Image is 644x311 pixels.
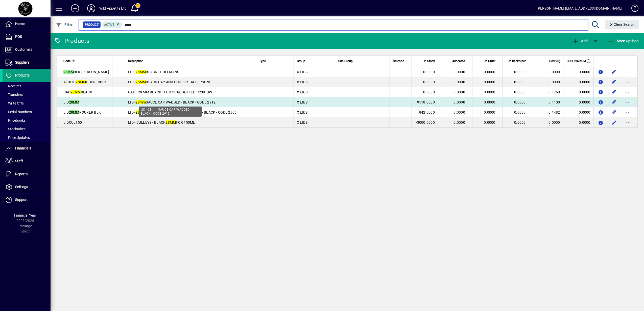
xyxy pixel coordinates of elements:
span: Financials [15,146,31,150]
div: Code [63,58,109,64]
div: Products [54,37,89,45]
div: Sub Group [338,58,387,64]
span: Product [85,22,99,27]
span: 0.0000 [484,90,496,94]
button: More options [623,108,631,116]
span: LID - CULLEYS - BLACK FOR 150ML [128,120,195,124]
span: Financial Year [14,213,36,217]
span: On Order [484,58,495,64]
span: 0.0000 [484,100,496,104]
span: Allocated [452,58,465,64]
span: Home [15,22,25,26]
span: In Stock [424,58,435,64]
td: 0.1100 [533,97,563,107]
td: 0.0000 [533,117,563,127]
span: -3000.0000 [416,120,435,124]
button: Edit [610,68,618,76]
span: X LIDS [297,120,308,124]
span: More Options [608,39,639,43]
button: Edit [610,118,618,126]
span: 0.0000 [454,80,465,84]
span: LID [63,100,79,104]
td: 0.0000 [563,107,593,117]
span: Stocktakes [5,127,26,131]
span: Barcode [393,58,404,64]
em: 28mm [136,110,146,114]
a: Suppliers [3,56,51,69]
span: CAP BLACK [63,90,92,94]
div: On Backorder [506,58,530,64]
span: Staff [15,159,23,163]
span: X LIDS [297,70,308,74]
div: Type [259,58,291,64]
span: Add [573,39,588,43]
span: LID - SAUCE (DRIPPER) CAP & POURER - BLACK - CODE 2806 [128,110,236,114]
span: 0.0000 [454,90,465,94]
button: Filter [55,20,74,29]
button: More Options [607,36,640,45]
a: Financials [3,142,51,155]
a: Serial Numbers [3,108,51,116]
span: 0.0000 [484,120,496,124]
button: Edit [610,78,618,86]
button: More options [623,118,631,126]
div: Barcode [393,58,409,64]
div: In Stock [415,58,439,64]
span: Package [18,224,32,228]
a: Reports [3,168,51,180]
a: Home [3,18,51,30]
a: Settings [3,181,51,193]
span: BLK [PERSON_NAME] [63,70,109,74]
div: On Order [475,58,500,64]
span: Type [259,58,266,64]
span: Settings [15,185,28,189]
a: Stocktakes [3,125,51,133]
span: Description [128,58,144,64]
span: Write Offs [5,101,24,105]
button: Edit [610,108,618,116]
span: Reports [15,172,28,176]
span: LID - BLACK - HUFFMANS [128,70,179,74]
span: LID - SAUCE CAP WADDED - BLACK - CODE 2912 [128,100,216,104]
span: 842.0000 [419,110,435,114]
span: Transfers [5,93,23,97]
em: 28MM [76,80,86,84]
span: Receipts [5,84,21,88]
a: POS [3,31,51,43]
span: Group [297,58,305,64]
span: CAP - 28 MM BLACK - FOR OVAL BOTTLE - C28PBW [128,90,212,94]
div: [PERSON_NAME] [EMAIL_ADDRESS][DOMAIN_NAME] [537,4,623,12]
span: 0.0000 [423,80,435,84]
td: 0.0000 [563,97,593,107]
span: Suppliers [15,60,30,64]
a: Pricebooks [3,116,51,125]
a: Staff [3,155,51,168]
span: LIDCUL150 [63,120,82,124]
mat-chip: Activation Status: Active [102,21,122,28]
span: 0.0000 [454,110,465,114]
td: 0.0000 [533,77,563,87]
span: LID POURER BLK [63,110,101,114]
span: 9518.0000 [417,100,435,104]
span: Sub Group [338,58,353,64]
span: X LIDS [297,90,308,94]
span: Serial Numbers [5,110,32,114]
span: ALDLID POURERBLK [63,80,107,84]
td: 0.0000 [563,117,593,127]
td: 0.0000 [533,67,563,77]
span: X LIDS [297,80,308,84]
a: Price Updates [3,133,51,142]
td: 0.1760 [533,87,563,97]
span: Pricebooks [5,118,26,122]
td: 0.1482 [533,107,563,117]
span: X LIDS [297,100,308,104]
em: 28MM [69,100,79,104]
button: More options [623,88,631,96]
span: 0.0000 [454,70,465,74]
span: 0.0000 [423,90,435,94]
span: POS [15,35,22,39]
span: Active [104,23,114,27]
span: 0.0000 [514,70,526,74]
span: 0.0000 [484,110,496,114]
button: Add [571,36,589,45]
